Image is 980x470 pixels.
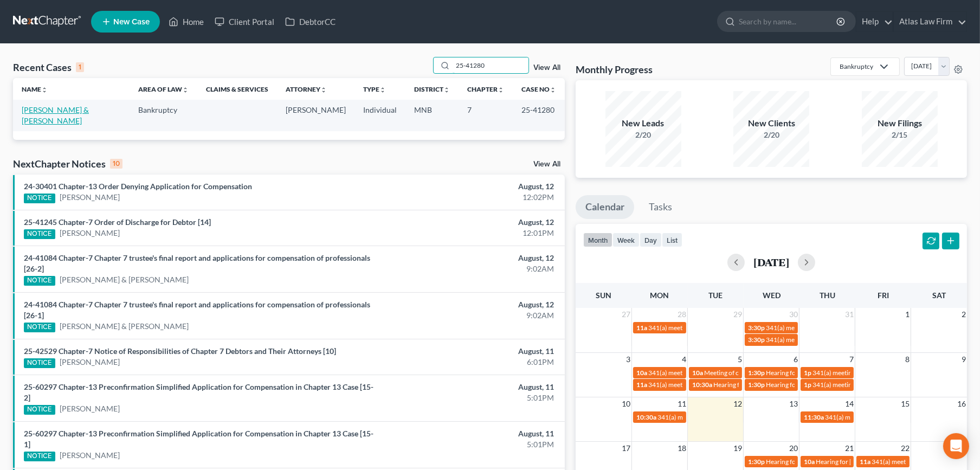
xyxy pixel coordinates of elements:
[766,381,850,389] span: Hearing for [PERSON_NAME]
[662,233,682,247] button: list
[648,324,810,332] span: 341(a) meeting for [PERSON_NAME] & [PERSON_NAME]
[640,233,662,247] button: day
[788,308,799,321] span: 30
[676,442,687,455] span: 18
[576,195,634,219] a: Calendar
[657,413,762,421] span: 341(a) meeting for [PERSON_NAME]
[596,291,611,300] span: Sun
[209,12,280,31] a: Client Portal
[379,87,386,93] i: unfold_more
[766,458,850,466] span: Hearing for [PERSON_NAME]
[277,100,354,131] td: [PERSON_NAME]
[385,192,555,203] div: 12:02PM
[24,229,55,239] div: NOTICE
[60,321,189,332] a: [PERSON_NAME] & [PERSON_NAME]
[576,63,653,76] h3: Monthly Progress
[385,439,555,450] div: 5:01PM
[385,263,555,274] div: 9:02AM
[41,87,48,93] i: unfold_more
[60,274,189,285] a: [PERSON_NAME] & [PERSON_NAME]
[405,100,459,131] td: MNB
[521,85,556,93] a: Case Nounfold_more
[904,308,911,321] span: 1
[862,117,938,130] div: New Filings
[24,300,370,320] a: 24-41084 Chapter-7 Chapter 7 trustee's final report and applications for compensation of professi...
[163,12,209,31] a: Home
[748,324,765,332] span: 3:30p
[625,353,631,366] span: 3
[130,100,197,131] td: Bankruptcy
[385,217,555,228] div: August, 12
[414,85,450,93] a: Districtunfold_more
[739,11,838,31] input: Search by name...
[943,433,969,459] div: Open Intercom Messenger
[960,353,967,366] span: 9
[197,78,277,100] th: Claims & Services
[763,291,781,300] span: Wed
[813,381,917,389] span: 341(a) meeting for [PERSON_NAME]
[878,291,889,300] span: Fri
[385,428,555,439] div: August, 11
[385,228,555,239] div: 12:01PM
[900,442,911,455] span: 22
[385,346,555,357] div: August, 11
[708,291,723,300] span: Tue
[385,357,555,368] div: 6:01PM
[844,308,855,321] span: 31
[844,442,855,455] span: 21
[24,323,55,332] div: NOTICE
[113,18,150,26] span: New Case
[820,291,835,300] span: Thu
[840,62,873,71] div: Bankruptcy
[354,100,405,131] td: Individual
[862,130,938,140] div: 2/15
[24,452,55,461] div: NOTICE
[704,369,881,377] span: Meeting of creditors for [PERSON_NAME] & [PERSON_NAME]
[621,442,631,455] span: 17
[804,369,811,377] span: 1p
[533,160,560,168] a: View All
[605,130,681,140] div: 2/20
[138,85,189,93] a: Area of Lawunfold_more
[692,381,712,389] span: 10:30a
[22,85,48,93] a: Nameunfold_more
[453,57,528,73] input: Search by name...
[24,194,55,203] div: NOTICE
[24,346,336,356] a: 25-42529 Chapter-7 Notice of Responsibilities of Chapter 7 Debtors and Their Attorneys [10]
[60,228,120,239] a: [PERSON_NAME]
[804,381,811,389] span: 1p
[24,217,211,227] a: 25-41245 Chapter-7 Order of Discharge for Debtor [14]
[385,310,555,321] div: 9:02AM
[932,291,946,300] span: Sat
[681,353,687,366] span: 4
[713,381,869,389] span: Hearing for [PERSON_NAME][DEMOGRAPHIC_DATA]
[550,87,556,93] i: unfold_more
[732,397,743,410] span: 12
[753,256,789,268] h2: [DATE]
[110,159,122,169] div: 10
[621,308,631,321] span: 27
[804,458,815,466] span: 10a
[280,12,341,31] a: DebtorCC
[60,192,120,203] a: [PERSON_NAME]
[748,369,765,377] span: 1:30p
[732,308,743,321] span: 29
[732,442,743,455] span: 19
[13,157,122,170] div: NextChapter Notices
[24,276,55,286] div: NOTICE
[676,308,687,321] span: 28
[320,87,327,93] i: unfold_more
[733,130,809,140] div: 2/20
[872,458,976,466] span: 341(a) meeting for [PERSON_NAME]
[676,397,687,410] span: 11
[648,369,753,377] span: 341(a) meeting for [PERSON_NAME]
[385,382,555,392] div: August, 11
[639,195,682,219] a: Tasks
[498,87,504,93] i: unfold_more
[792,353,799,366] span: 6
[788,397,799,410] span: 13
[363,85,386,93] a: Typeunfold_more
[960,308,967,321] span: 2
[459,100,513,131] td: 7
[60,450,120,461] a: [PERSON_NAME]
